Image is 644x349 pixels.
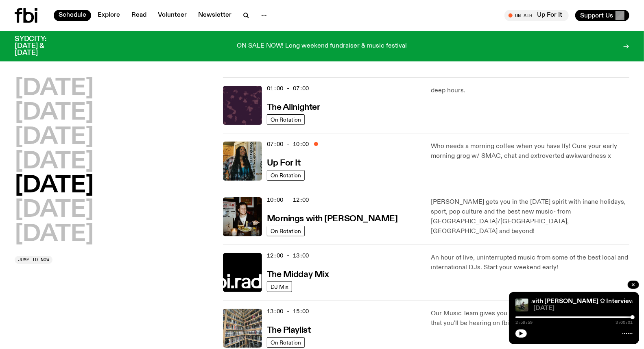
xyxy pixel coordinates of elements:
[267,213,398,223] a: Mornings with [PERSON_NAME]
[15,174,94,197] button: [DATE]
[153,10,192,21] a: Volunteer
[271,172,301,178] span: On Rotation
[271,284,288,290] span: DJ Mix
[267,215,398,223] h3: Mornings with [PERSON_NAME]
[267,337,305,348] a: On Rotation
[271,116,301,122] span: On Rotation
[267,308,309,315] span: 13:00 - 15:00
[267,114,305,125] a: On Rotation
[431,142,629,161] p: Who needs a morning coffee when you have Ify! Cure your early morning grog w/ SMAC, chat and extr...
[533,305,633,312] span: [DATE]
[267,157,301,168] a: Up For It
[267,85,309,92] span: 01:00 - 07:00
[15,256,52,264] button: Jump to now
[223,142,262,181] img: Ify - a Brown Skin girl with black braided twists, looking up to the side with her tongue stickin...
[193,10,236,21] a: Newsletter
[15,199,94,222] button: [DATE]
[580,12,613,19] span: Support Us
[223,197,262,236] img: Sam blankly stares at the camera, brightly lit by a camera flash wearing a hat collared shirt and...
[271,228,301,234] span: On Rotation
[54,10,91,21] a: Schedule
[575,10,629,21] button: Support Us
[267,326,311,335] h3: The Playlist
[515,321,533,325] span: 2:59:59
[431,197,629,236] p: [PERSON_NAME] gets you in the [DATE] spirit with inane holidays, sport, pop culture and the best ...
[515,299,528,312] img: Rich Brian sits on playground equipment pensively, feeling ethereal in a misty setting
[431,253,629,273] p: An hour of live, uninterrupted music from some of the best local and international DJs. Start you...
[267,270,329,279] h3: The Midday Mix
[616,321,633,325] span: 3:00:01
[267,325,311,335] a: The Playlist
[15,151,94,173] button: [DATE]
[15,36,67,57] h3: SYDCITY: [DATE] & [DATE]
[431,309,629,328] p: Our Music Team gives you a first listen to all the best new releases that you'll be hearing on fb...
[237,43,407,50] p: ON SALE NOW! Long weekend fundraiser & music festival
[15,223,94,246] button: [DATE]
[15,126,94,149] button: [DATE]
[15,102,94,124] button: [DATE]
[15,77,94,100] button: [DATE]
[267,140,309,148] span: 07:00 - 10:00
[267,269,329,279] a: The Midday Mix
[431,86,629,96] p: deep hours.
[127,10,151,21] a: Read
[267,281,292,292] a: DJ Mix
[93,10,125,21] a: Explore
[267,196,309,204] span: 10:00 - 12:00
[18,257,49,262] span: Jump to now
[267,102,320,112] a: The Allnighter
[267,226,305,236] a: On Rotation
[267,170,305,181] a: On Rotation
[504,10,569,21] button: On AirUp For It
[223,309,262,348] img: A corner shot of the fbi music library
[271,339,301,345] span: On Rotation
[267,252,309,260] span: 12:00 - 13:00
[267,159,301,168] h3: Up For It
[267,103,320,112] h3: The Allnighter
